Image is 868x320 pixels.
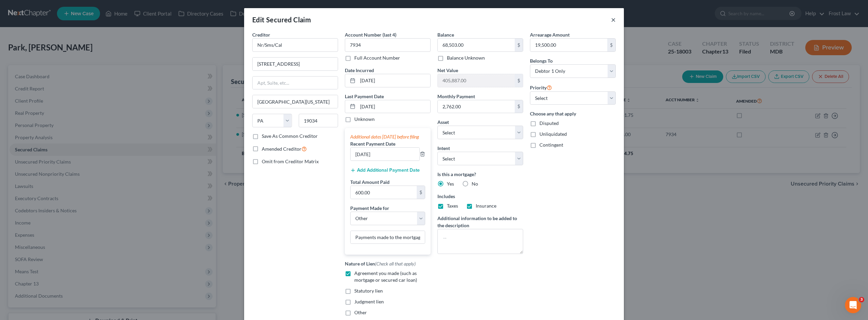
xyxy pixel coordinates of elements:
[539,120,559,126] span: Disputed
[437,145,450,152] label: Intent
[476,203,496,209] span: Insurance
[345,38,431,52] input: XXXX
[437,119,449,125] span: Asset
[354,299,384,304] span: Judgment lien
[515,100,523,113] div: $
[354,288,383,294] span: Statutory lien
[354,55,400,61] label: Full Account Number
[530,39,607,51] input: 0.00
[515,39,523,51] div: $
[437,93,475,100] label: Monthly Payment
[299,114,338,127] input: Enter zip...
[252,38,338,52] input: Search creditor by name...
[447,203,458,209] span: Taxes
[354,310,367,315] span: Other
[351,231,425,244] input: Specify...
[530,31,570,38] label: Arrearage Amount
[262,158,319,164] span: Omit from Creditor Matrix
[437,215,523,229] label: Additional information to be added to the description
[437,171,523,178] label: Is this a mortgage?
[253,77,338,89] input: Apt, Suite, etc...
[438,74,515,87] input: 0.00
[253,58,338,70] input: Enter address...
[350,178,390,186] label: Total Amount Paid
[611,16,616,24] button: ×
[354,116,375,123] label: Unknown
[530,83,552,91] label: Priority
[472,181,478,187] span: No
[252,15,311,24] div: Edit Secured Claim
[437,67,458,74] label: Net Value
[417,186,425,199] div: $
[350,133,425,140] div: Additional dates [DATE] before filing
[438,100,515,113] input: 0.00
[539,142,563,148] span: Contingent
[350,205,389,212] label: Payment Made for
[354,270,417,283] span: Agreement you made (such as mortgage or secured car loan)
[345,93,384,100] label: Last Payment Date
[437,31,454,38] label: Balance
[345,31,396,38] label: Account Number (last 4)
[345,67,374,74] label: Date Incurred
[345,260,416,267] label: Nature of Lien
[447,181,454,187] span: Yes
[358,74,430,87] input: MM/DD/YYYY
[530,58,553,64] span: Belongs To
[350,140,395,147] label: Recent Payment Date
[607,39,615,51] div: $
[351,148,419,161] input: --
[375,261,416,266] span: (Check all that apply)
[351,186,417,199] input: 0.00
[350,168,420,173] button: Add Additional Payment Date
[253,95,338,108] input: Enter city...
[447,55,485,61] label: Balance Unknown
[262,133,318,140] label: Save As Common Creditor
[845,297,861,313] iframe: Intercom live chat
[530,110,616,117] label: Choose any that apply
[859,297,864,302] span: 3
[437,193,523,200] label: Includes
[358,100,430,113] input: MM/DD/YYYY
[515,74,523,87] div: $
[252,32,270,38] span: Creditor
[262,146,301,152] span: Amended Creditor
[438,39,515,51] input: 0.00
[539,131,567,137] span: Unliquidated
